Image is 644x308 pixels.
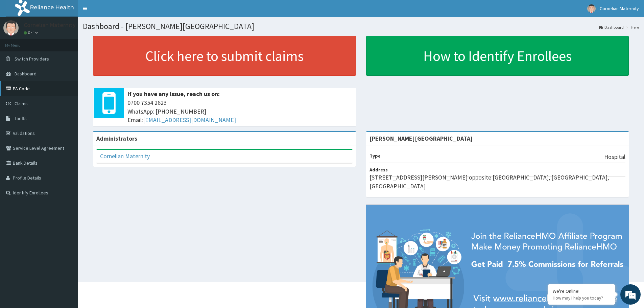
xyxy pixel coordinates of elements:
b: If you have any issue, reach us on: [127,90,220,98]
b: Administrators [96,135,137,142]
a: [EMAIL_ADDRESS][DOMAIN_NAME] [143,116,236,124]
p: Hospital [604,152,625,161]
p: [STREET_ADDRESS][PERSON_NAME] opposite [GEOGRAPHIC_DATA], [GEOGRAPHIC_DATA], [GEOGRAPHIC_DATA] [369,173,626,190]
span: 0700 7354 2623 WhatsApp: [PHONE_NUMBER] Email: [127,98,353,124]
h1: Dashboard - [PERSON_NAME][GEOGRAPHIC_DATA] [83,22,639,31]
b: Address [369,167,388,173]
div: We're Online! [553,288,610,294]
textarea: Type your message and hit 'Enter' [3,185,129,208]
span: We're online! [39,85,93,153]
p: How may I help you today? [553,295,610,301]
a: How to Identify Enrollees [366,36,629,76]
a: Cornelian Maternity [100,152,150,160]
img: d_794563401_company_1708531726252_794563401 [13,34,27,51]
a: Online [24,30,40,35]
a: Click here to submit claims [93,36,356,76]
img: User Image [587,4,596,13]
strong: [PERSON_NAME][GEOGRAPHIC_DATA] [369,135,473,142]
img: User Image [3,20,19,35]
p: Cornelian Maternity [24,22,76,28]
span: Claims [15,100,28,106]
span: Cornelian Maternity [600,5,639,11]
div: Minimize live chat window [111,3,127,20]
span: Dashboard [15,71,37,77]
b: Type [369,153,381,159]
a: Dashboard [599,24,624,30]
div: Chat with us now [35,38,114,47]
span: Tariffs [15,115,27,121]
li: Here [624,24,639,30]
span: Switch Providers [15,56,49,62]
